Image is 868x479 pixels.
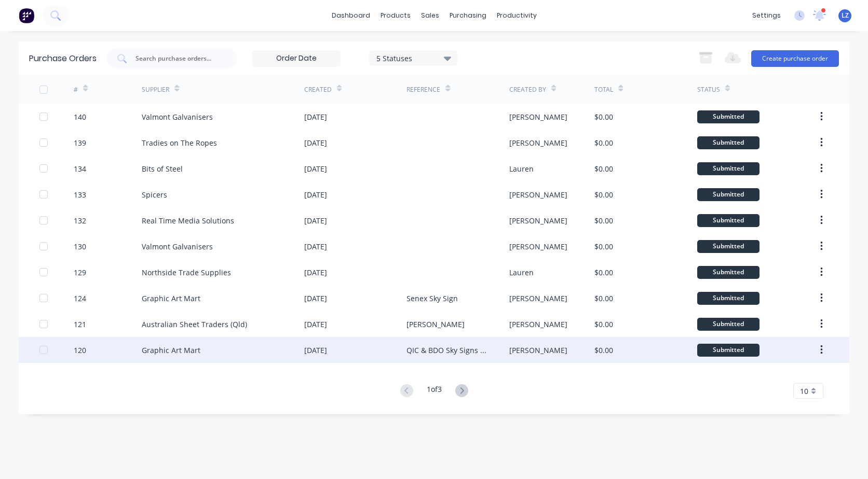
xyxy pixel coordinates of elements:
[142,267,231,278] div: Northside Trade Supplies
[427,384,442,399] div: 1 of 3
[594,319,613,330] div: $0.00
[594,293,613,304] div: $0.00
[74,345,86,356] div: 120
[375,8,416,23] div: products
[509,85,546,94] div: Created By
[509,345,567,356] div: [PERSON_NAME]
[509,241,567,252] div: [PERSON_NAME]
[509,215,567,226] div: [PERSON_NAME]
[304,189,327,200] div: [DATE]
[142,85,169,94] div: Supplier
[74,137,86,148] div: 139
[406,319,465,330] div: [PERSON_NAME]
[142,293,200,304] div: Graphic Art Mart
[594,111,613,122] div: $0.00
[509,137,567,148] div: [PERSON_NAME]
[509,319,567,330] div: [PERSON_NAME]
[142,241,213,252] div: Valmont Galvanisers
[509,189,567,200] div: [PERSON_NAME]
[142,111,213,122] div: Valmont Galvanisers
[406,293,458,304] div: Senex Sky Sign
[697,318,759,331] div: Submitted
[74,241,86,252] div: 130
[304,85,332,94] div: Created
[142,345,200,356] div: Graphic Art Mart
[304,111,327,122] div: [DATE]
[142,163,183,174] div: Bits of Steel
[594,189,613,200] div: $0.00
[594,241,613,252] div: $0.00
[304,293,327,304] div: [DATE]
[697,85,720,94] div: Status
[74,267,86,278] div: 129
[416,8,444,23] div: sales
[509,111,567,122] div: [PERSON_NAME]
[74,111,86,122] div: 140
[697,344,759,357] div: Submitted
[74,293,86,304] div: 124
[304,319,327,330] div: [DATE]
[304,137,327,148] div: [DATE]
[304,241,327,252] div: [DATE]
[444,8,492,23] div: purchasing
[842,11,849,20] span: LZ
[74,319,86,330] div: 121
[697,136,759,149] div: Submitted
[594,137,613,148] div: $0.00
[509,293,567,304] div: [PERSON_NAME]
[594,163,613,174] div: $0.00
[492,8,542,23] div: productivity
[142,215,234,226] div: Real Time Media Solutions
[29,52,97,65] div: Purchase Orders
[406,345,488,356] div: QIC & BDO Sky Signs (2nd set)
[304,267,327,278] div: [DATE]
[74,189,86,200] div: 133
[406,85,440,94] div: Reference
[142,189,167,200] div: Spicers
[747,8,786,23] div: settings
[594,215,613,226] div: $0.00
[509,267,534,278] div: Lauren
[304,345,327,356] div: [DATE]
[800,386,808,397] span: 10
[697,162,759,175] div: Submitted
[74,215,86,226] div: 132
[697,266,759,279] div: Submitted
[376,52,451,63] div: 5 Statuses
[697,214,759,227] div: Submitted
[134,53,221,64] input: Search purchase orders...
[594,345,613,356] div: $0.00
[697,110,759,123] div: Submitted
[74,85,78,94] div: #
[327,8,375,23] a: dashboard
[751,50,839,67] button: Create purchase order
[509,163,534,174] div: Lauren
[253,51,340,66] input: Order Date
[19,8,34,23] img: Factory
[304,215,327,226] div: [DATE]
[594,85,613,94] div: Total
[697,188,759,201] div: Submitted
[697,292,759,305] div: Submitted
[142,319,247,330] div: Australian Sheet Traders (Qld)
[697,240,759,253] div: Submitted
[74,163,86,174] div: 134
[142,137,217,148] div: Tradies on The Ropes
[304,163,327,174] div: [DATE]
[594,267,613,278] div: $0.00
